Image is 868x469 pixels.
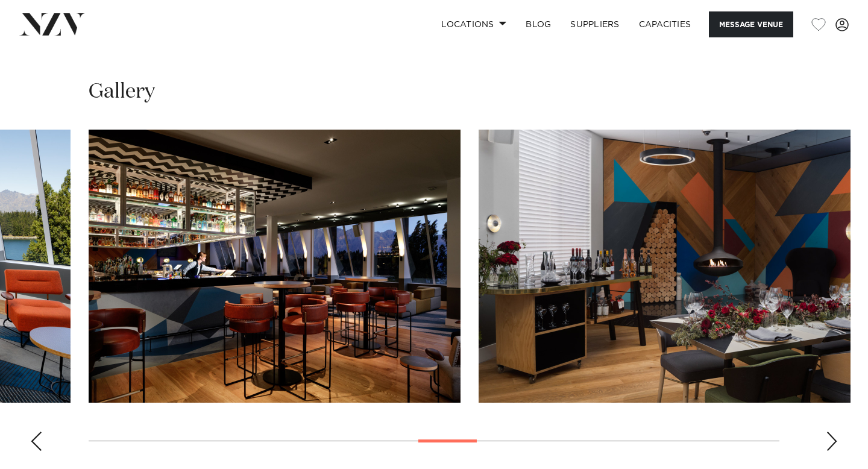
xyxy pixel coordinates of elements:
swiper-slide: 11 / 21 [89,130,461,403]
a: Capacities [629,11,701,37]
button: Message Venue [709,11,793,37]
a: SUPPLIERS [561,11,629,37]
swiper-slide: 12 / 21 [479,130,851,403]
a: Locations [432,11,516,37]
img: nzv-logo.png [19,13,85,35]
h2: Gallery [89,78,155,105]
a: BLOG [516,11,561,37]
